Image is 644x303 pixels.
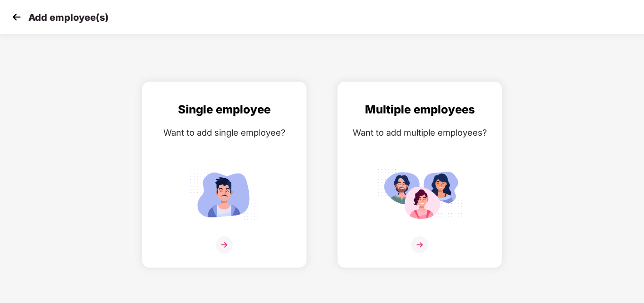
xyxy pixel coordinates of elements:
div: Want to add single employee? [152,126,297,139]
img: svg+xml;base64,PHN2ZyB4bWxucz0iaHR0cDovL3d3dy53My5vcmcvMjAwMC9zdmciIHdpZHRoPSIzNiIgaGVpZ2h0PSIzNi... [216,236,233,253]
img: svg+xml;base64,PHN2ZyB4bWxucz0iaHR0cDovL3d3dy53My5vcmcvMjAwMC9zdmciIHdpZHRoPSIzNiIgaGVpZ2h0PSIzNi... [411,236,428,253]
p: Add employee(s) [28,12,109,23]
img: svg+xml;base64,PHN2ZyB4bWxucz0iaHR0cDovL3d3dy53My5vcmcvMjAwMC9zdmciIGlkPSJNdWx0aXBsZV9lbXBsb3llZS... [377,165,462,224]
img: svg+xml;base64,PHN2ZyB4bWxucz0iaHR0cDovL3d3dy53My5vcmcvMjAwMC9zdmciIGlkPSJTaW5nbGVfZW1wbG95ZWUiIH... [182,165,267,224]
div: Multiple employees [347,101,492,119]
div: Single employee [152,101,297,119]
div: Want to add multiple employees? [347,126,492,139]
img: svg+xml;base64,PHN2ZyB4bWxucz0iaHR0cDovL3d3dy53My5vcmcvMjAwMC9zdmciIHdpZHRoPSIzMCIgaGVpZ2h0PSIzMC... [9,10,24,24]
